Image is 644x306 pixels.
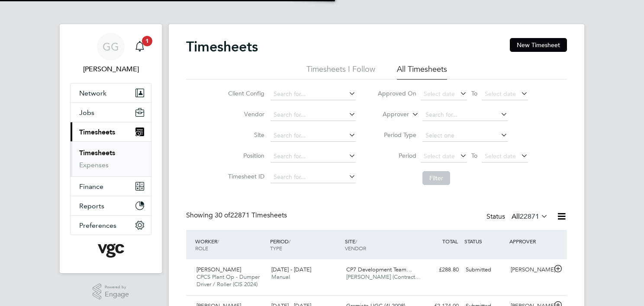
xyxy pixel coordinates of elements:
label: Position [225,152,264,159]
div: Timesheets [71,141,151,176]
label: Timesheet ID [225,172,264,180]
li: Timesheets I Follow [306,64,375,80]
span: ROLE [195,245,208,252]
label: Period Type [377,131,416,139]
a: Timesheets [79,149,115,157]
div: Showing [186,211,289,220]
div: STATUS [462,233,507,249]
span: To [469,150,480,161]
div: [PERSON_NAME] [507,263,552,277]
button: Reports [71,196,151,215]
span: Timesheets [79,128,115,136]
input: Search for... [270,150,356,163]
span: 22871 [520,212,539,221]
input: Search for... [270,88,356,100]
span: [DATE] - [DATE] [271,266,311,273]
button: Network [71,83,151,102]
span: / [355,238,357,245]
span: VENDOR [345,245,366,252]
input: Search for... [270,171,356,183]
span: Reports [79,202,104,210]
span: Select date [485,152,516,160]
span: 1 [142,36,152,46]
a: Expenses [79,161,109,169]
span: TOTAL [442,238,458,245]
span: 22871 Timesheets [215,211,287,220]
div: SITE [343,233,418,256]
div: Submitted [462,263,507,277]
div: APPROVER [507,233,552,249]
span: Finance [79,182,103,191]
h2: Timesheets [186,38,258,55]
label: Client Config [225,89,264,97]
img: vgcgroup-logo-retina.png [98,244,124,258]
span: Powered by [105,284,129,291]
div: £288.80 [417,263,462,277]
li: All Timesheets [397,64,447,80]
span: Select date [485,90,516,98]
label: Approved On [377,89,416,97]
span: To [469,88,480,99]
label: Period [377,152,416,159]
span: 30 of [215,211,230,220]
span: CP7 Development Team… [346,266,412,273]
div: PERIOD [268,233,343,256]
span: / [289,238,290,245]
nav: Main navigation [60,24,162,273]
span: Jobs [79,108,94,117]
span: Gauri Gautam [70,64,151,74]
span: Select date [424,90,455,98]
span: Select date [424,152,455,160]
label: Approver [370,110,409,119]
a: 1 [131,33,148,61]
span: CPCS Plant Op - Dumper Driver / Roller (CIS 2024) [196,273,260,288]
input: Search for... [422,109,508,121]
span: Preferences [79,221,116,229]
input: Search for... [270,130,356,142]
span: GG [103,41,119,52]
input: Select one [422,130,508,142]
button: Preferences [71,216,151,235]
button: Timesheets [71,122,151,141]
label: Site [225,131,264,139]
span: [PERSON_NAME] [196,266,241,273]
a: Go to home page [70,244,151,258]
span: TYPE [270,245,282,252]
span: Engage [105,291,129,298]
div: WORKER [193,233,268,256]
a: GG[PERSON_NAME] [70,33,151,74]
input: Search for... [270,109,356,121]
button: New Timesheet [510,38,567,52]
span: Network [79,89,106,97]
label: Vendor [225,110,264,118]
span: / [217,238,219,245]
label: All [512,212,548,221]
button: Jobs [71,103,151,122]
span: [PERSON_NAME] (Contract… [346,273,421,280]
span: Manual [271,273,290,280]
button: Finance [71,177,151,196]
a: Powered byEngage [93,284,129,300]
button: Filter [422,171,450,185]
div: Status [486,211,550,223]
